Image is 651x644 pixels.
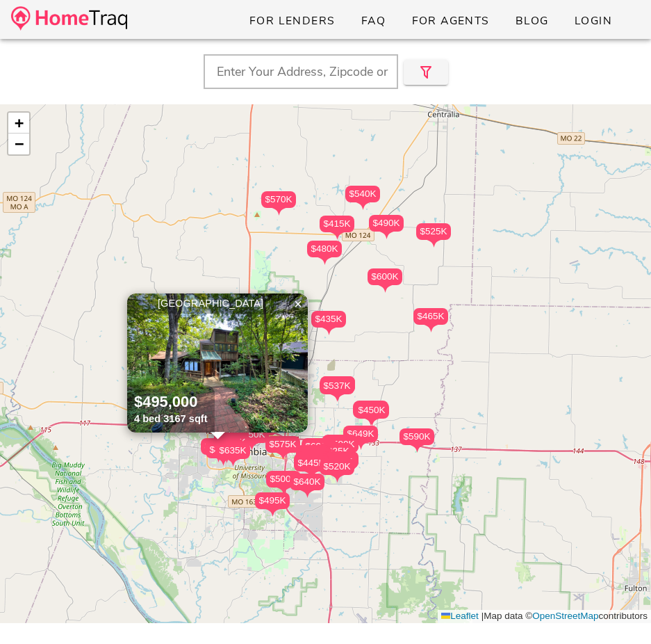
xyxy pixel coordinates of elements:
[204,54,398,89] input: Enter Your Address, Zipcode or City & State
[410,445,425,453] img: triPin.png
[343,426,378,442] div: $649K
[354,401,388,425] div: $433K
[8,134,29,154] a: Zoom out
[276,453,290,460] img: triPin.png
[343,426,378,450] div: $649K
[322,453,356,470] div: $495K
[323,452,358,469] div: $675K
[318,257,332,265] img: triPin.png
[320,458,354,475] div: $520K
[215,434,249,458] div: $560K
[272,208,286,216] img: triPin.png
[294,453,329,478] div: $425K
[205,440,240,456] div: $425K
[322,435,357,459] div: $596K
[297,447,331,464] div: $575K
[416,223,451,240] div: $525K
[294,453,329,470] div: $425K
[249,13,336,29] span: For Lenders
[266,471,301,495] div: $500K
[205,440,240,464] div: $425K
[365,419,379,426] img: triPin.png
[324,451,359,476] div: $580K
[255,492,290,517] div: $495K
[265,509,280,517] img: triPin.png
[296,453,331,469] div: $415K
[438,610,651,623] div: Map data © contributors
[261,191,296,216] div: $570K
[206,442,240,458] div: $433K
[322,435,356,460] div: $586K
[324,451,359,468] div: $580K
[361,13,386,29] span: FAQ
[127,293,308,433] img: 1.jpg
[399,428,434,445] div: $590K
[294,455,329,479] div: $445K
[318,443,353,460] div: $625K
[8,113,29,134] a: Zoom in
[294,296,302,312] span: ×
[378,285,393,293] img: triPin.png
[354,402,389,419] div: $450K
[297,446,332,471] div: $500K
[15,135,24,152] span: −
[245,443,259,451] img: triPin.png
[296,445,331,469] div: $488K
[349,8,397,33] a: FAQ
[532,611,598,621] a: OpenStreetMap
[201,438,236,455] div: $495K
[206,442,240,466] div: $433K
[134,412,208,426] div: 4 bed 3167 sqft
[265,436,300,453] div: $575K
[134,392,208,412] div: $495,000
[318,443,353,467] div: $625K
[354,402,389,426] div: $450K
[356,202,370,210] img: triPin.png
[504,8,560,33] a: Blog
[354,401,388,417] div: $433K
[290,474,324,490] div: $640K
[369,215,404,239] div: $490K
[296,453,331,477] div: $415K
[441,611,479,621] a: Leaflet
[226,459,240,467] img: triPin.png
[11,6,127,31] img: desktop-logo.34a1112.png
[288,293,308,314] a: Close popup
[322,328,336,335] img: triPin.png
[127,293,308,433] a: [GEOGRAPHIC_DATA] $495,000 4 bed 3167 sqft
[324,436,359,453] div: $580K
[427,240,441,248] img: triPin.png
[353,401,388,418] div: $420K
[302,438,336,462] div: $600K
[515,13,549,29] span: Blog
[320,458,354,483] div: $520K
[15,114,24,131] span: +
[302,438,336,455] div: $600K
[323,452,358,476] div: $675K
[345,186,380,210] div: $540K
[324,436,359,460] div: $580K
[582,577,651,644] iframe: Chat Widget
[296,451,331,468] div: $405K
[320,378,354,394] div: $537K
[201,438,236,462] div: $495K
[399,8,500,33] a: For Agents
[368,268,402,285] div: $600K
[322,435,357,451] div: $596K
[330,475,345,483] img: triPin.png
[413,308,448,332] div: $465K
[277,488,291,495] img: triPin.png
[265,436,300,460] div: $575K
[481,611,484,621] span: |
[131,297,304,310] div: [GEOGRAPHIC_DATA]
[238,8,347,33] a: For Lenders
[234,426,269,443] div: $550K
[234,426,269,451] div: $550K
[311,311,346,328] div: $435K
[297,447,331,472] div: $575K
[411,13,489,29] span: For Agents
[261,191,296,208] div: $570K
[290,474,324,498] div: $640K
[322,435,356,452] div: $586K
